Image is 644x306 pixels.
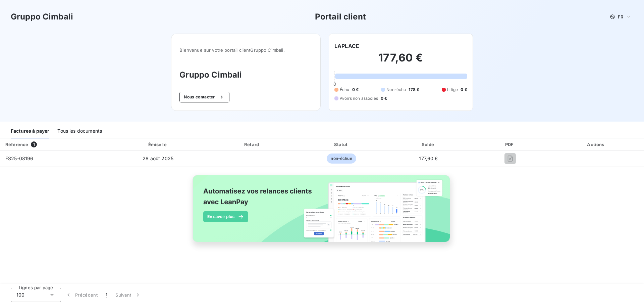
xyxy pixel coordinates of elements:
span: Avoirs non associés [340,95,378,101]
span: Non-échu [386,87,406,93]
div: Émise le [110,141,206,148]
span: Échu [340,87,350,93]
span: 0 [333,81,336,87]
div: Statut [299,141,384,148]
h3: Gruppo Cimbali [11,11,73,23]
span: FS25-08196 [5,156,34,161]
span: Bienvenue sur votre portail client Gruppo Cimbali . [179,47,312,53]
span: 0 € [381,95,387,101]
span: 28 août 2025 [143,156,173,161]
span: non-échue [327,154,356,164]
div: Retard [209,141,296,148]
button: Suivant [111,288,145,302]
img: banner [186,171,458,254]
div: PDF [473,141,547,148]
span: 0 € [461,87,467,93]
span: Litige [447,87,458,93]
h2: 177,60 € [334,51,467,71]
div: Tous les documents [57,124,102,138]
div: Factures à payer [11,124,49,138]
button: 1 [102,288,111,302]
span: 1 [31,141,37,147]
span: 177,60 € [419,156,438,161]
span: FR [618,14,623,19]
span: 0 € [352,87,359,93]
button: Précédent [61,288,102,302]
span: 178 € [409,87,419,93]
div: Référence [5,142,28,147]
span: 100 [16,292,24,298]
div: Solde [387,141,470,148]
h3: Portail client [315,11,366,23]
span: 1 [106,292,107,298]
div: Actions [550,141,643,148]
h6: LAPLACE [334,42,359,50]
h3: Gruppo Cimbali [179,69,312,81]
button: Nous contacter [179,92,229,102]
